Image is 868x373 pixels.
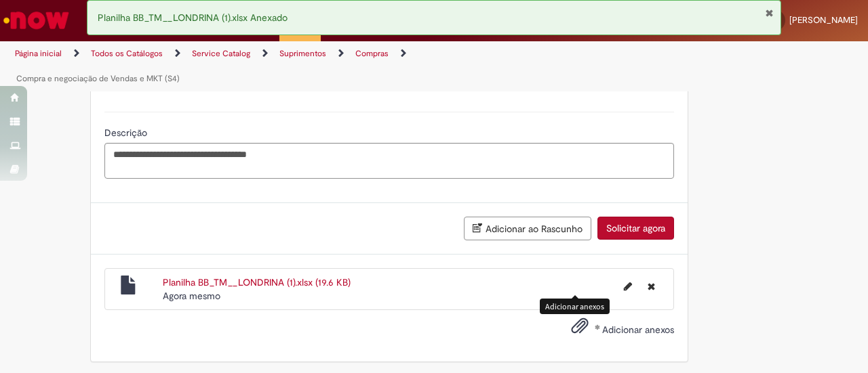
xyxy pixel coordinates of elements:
span: Descrição [104,127,150,139]
button: Solicitar agora [597,217,674,240]
a: Suprimentos [279,48,326,59]
span: Agora mesmo [163,290,220,302]
a: Service Catalog [192,48,250,59]
button: Adicionar anexos [568,313,592,345]
button: Fechar Notificação [765,7,774,18]
button: Editar nome de arquivo Planilha BB_TM__LONDRINA (1).xlsx [616,276,640,297]
span: Planilha BB_TM__LONDRINA (1).xlsx Anexado [98,12,288,24]
img: ServiceNow [1,7,71,34]
time: 28/08/2025 13:41:25 [163,290,220,302]
a: Planilha BB_TM__LONDRINA (1).xlsx (19.6 KB) [163,276,351,288]
span: [PERSON_NAME] [789,14,858,26]
button: Excluir Planilha BB_TM__LONDRINA (1).xlsx [639,276,663,297]
textarea: Descrição [104,143,674,179]
ul: Trilhas de página [10,41,568,91]
div: Adicionar anexos [540,299,610,314]
a: Página inicial [15,48,62,59]
a: Compras [355,48,389,59]
a: Compra e negociação de Vendas e MKT (S4) [16,73,180,84]
button: Adicionar ao Rascunho [464,217,591,240]
span: Adicionar anexos [602,324,674,336]
a: Todos os Catálogos [91,48,163,59]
